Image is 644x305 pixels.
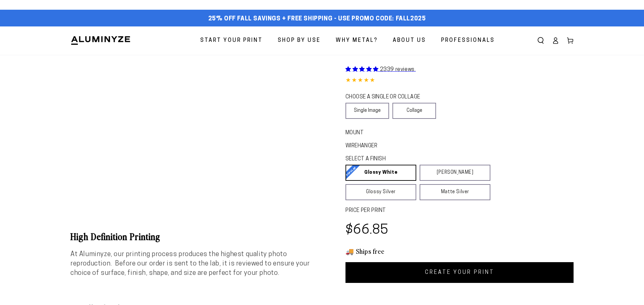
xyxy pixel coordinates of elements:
legend: WireHanger [345,142,365,150]
img: Aluminyze [70,35,131,46]
a: Matte Silver [420,184,490,200]
legend: SELECT A FINISH [345,155,474,163]
a: About Us [388,32,431,50]
a: Shop By Use [273,32,326,50]
span: Why Metal? [336,36,378,46]
b: High Definition Printing [70,230,160,242]
legend: Mount [345,129,357,137]
span: Start Your Print [200,36,263,46]
span: About Us [393,36,426,46]
a: Collage [392,103,436,119]
a: Professionals [436,32,500,50]
bdi: $66.85 [345,224,389,237]
a: Why Metal? [331,32,383,50]
span: 25% off FALL Savings + Free Shipping - Use Promo Code: FALL2025 [208,15,426,23]
a: Glossy Silver [345,184,416,200]
span: Professionals [441,36,495,46]
a: CREATE YOUR PRINT [345,262,574,283]
h3: 🚚 Ships free [345,247,574,255]
a: Glossy White [345,165,416,181]
span: Shop By Use [278,36,321,46]
span: At Aluminyze, our printing process produces the highest quality photo reproduction. Before our or... [70,251,310,277]
legend: CHOOSE A SINGLE OR COLLAGE [345,93,430,101]
media-gallery: Gallery Viewer [70,55,322,222]
summary: Search our site [533,33,548,48]
a: 2339 reviews. [345,67,416,72]
a: [PERSON_NAME] [420,165,490,181]
span: 2339 reviews. [380,67,416,72]
div: 4.84 out of 5.0 stars [345,76,574,86]
a: Start Your Print [195,32,268,50]
a: Single Image [345,103,389,119]
label: PRICE PER PRINT [345,207,574,215]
